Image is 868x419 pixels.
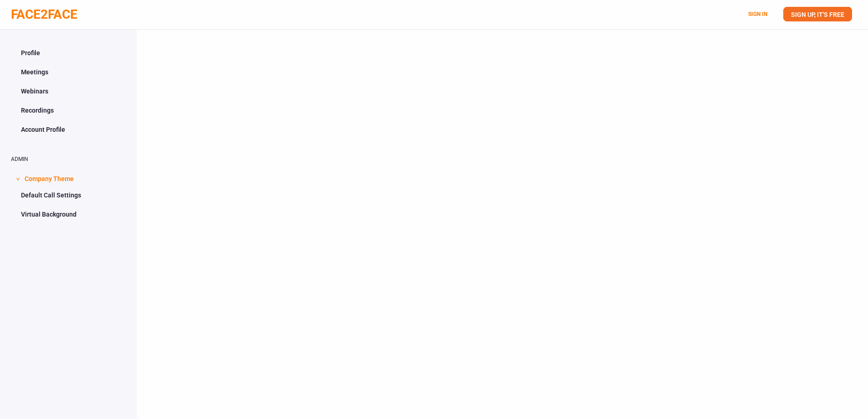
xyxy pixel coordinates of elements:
a: Webinars [11,83,126,100]
a: Recordings [11,102,126,119]
a: SIGN UP, IT'S FREE [783,7,852,21]
span: Company Theme [25,169,74,186]
a: SIGN IN [748,11,767,17]
a: FACE2FACE [11,7,77,22]
a: Virtual Background [11,206,126,223]
a: Profile [11,44,126,62]
a: Account Profile [11,121,126,138]
a: Default Call Settings [11,186,126,204]
span: > [13,177,22,181]
a: Meetings [11,63,126,81]
h2: ADMIN [11,156,126,162]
